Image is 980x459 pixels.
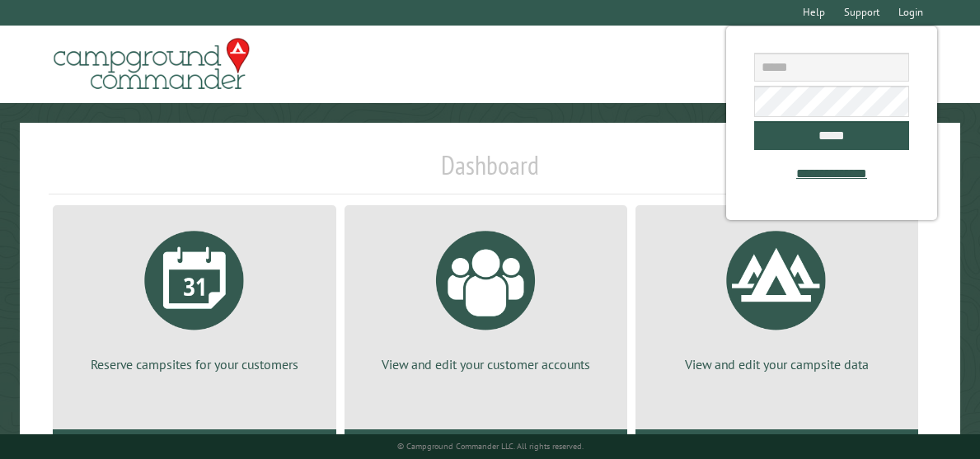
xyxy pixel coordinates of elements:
p: Reserve campsites for your customers [73,355,316,373]
a: View and edit your campsite data [655,218,898,373]
small: © Campground Commander LLC. All rights reserved. [397,441,584,452]
a: View and edit your customer accounts [364,218,607,373]
img: Campground Commander [49,32,255,96]
p: View and edit your customer accounts [364,355,607,373]
p: View and edit your campsite data [655,355,898,373]
h1: Dashboard [49,149,931,194]
a: Reserve campsites for your customers [73,218,316,373]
